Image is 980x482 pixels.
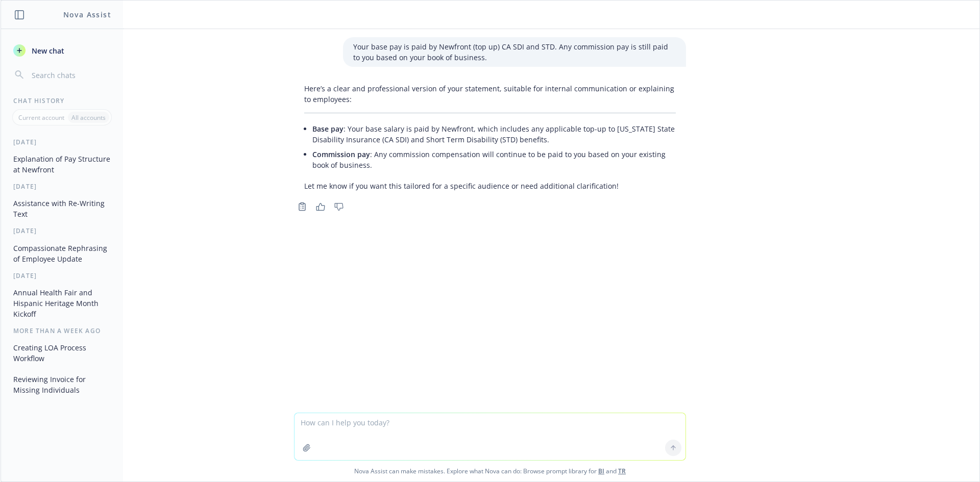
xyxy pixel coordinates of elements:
span: New chat [30,45,64,56]
button: New chat [9,41,115,60]
p: All accounts [71,113,106,122]
p: Your base pay is paid by Newfront (top up) CA SDI and STD. Any commission pay is still paid to yo... [353,41,676,63]
div: [DATE] [1,226,123,235]
div: [DATE] [1,271,123,280]
span: Nova Assist can make mistakes. Explore what Nova can do: Browse prompt library for and [5,461,975,481]
li: : Any commission compensation will continue to be paid to you based on your existing book of busi... [312,147,676,172]
div: Chat History [1,96,123,105]
p: Current account [18,113,64,122]
a: BI [598,467,604,475]
button: Compassionate Rephrasing of Employee Update [9,240,115,267]
svg: Copy to clipboard [298,202,307,211]
li: : Your base salary is paid by Newfront, which includes any applicable top-up to [US_STATE] State ... [312,121,676,147]
button: Assistance with Re-Writing Text [9,195,115,222]
input: Search chats [30,68,111,82]
div: [DATE] [1,182,123,191]
p: Here’s a clear and professional version of your statement, suitable for internal communication or... [304,83,676,105]
button: Creating LOA Process Workflow [9,339,115,367]
a: TR [618,467,626,475]
p: Let me know if you want this tailored for a specific audience or need additional clarification! [304,181,676,191]
h1: Nova Assist [63,9,111,20]
div: More than a week ago [1,326,123,335]
button: Annual Health Fair and Hispanic Heritage Month Kickoff [9,284,115,322]
button: Reviewing Invoice for Missing Individuals [9,371,115,398]
button: Explanation of Pay Structure at Newfront [9,150,115,178]
span: Commission pay [312,149,370,159]
span: Base pay [312,124,344,134]
button: Thumbs down [331,199,347,214]
div: [DATE] [1,138,123,146]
